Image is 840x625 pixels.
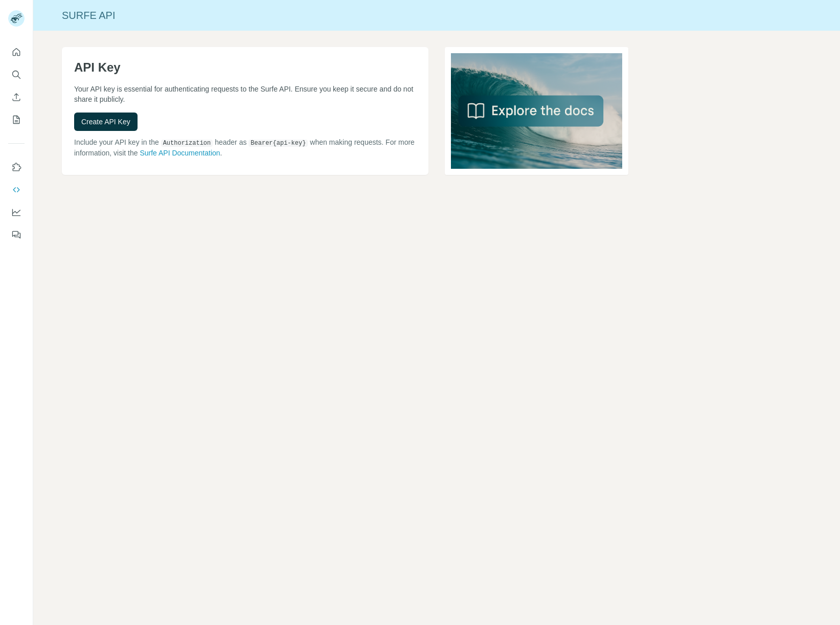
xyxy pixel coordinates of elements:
[248,140,308,147] code: Bearer {api-key}
[81,117,130,127] span: Create API Key
[74,84,416,104] p: Your API key is essential for authenticating requests to the Surfe API. Ensure you keep it secure...
[8,158,25,176] button: Use Surfe on LinkedIn
[8,203,25,221] button: Dashboard
[74,137,416,158] p: Include your API key in the header as when making requests. For more information, visit the .
[74,113,138,131] button: Create API Key
[8,43,25,61] button: Quick start
[8,226,25,244] button: Feedback
[8,88,25,106] button: Enrich CSV
[74,59,416,76] h1: API Key
[8,110,25,129] button: My lists
[140,149,220,157] a: Surfe API Documentation
[8,181,25,199] button: Use Surfe API
[33,8,840,23] div: Surfe API
[8,65,25,84] button: Search
[161,140,213,147] code: Authorization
